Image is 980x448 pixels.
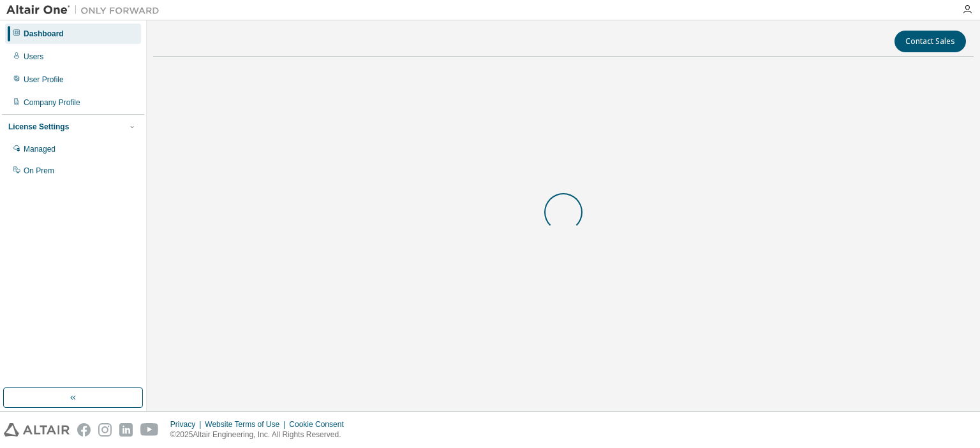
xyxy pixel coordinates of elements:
div: Dashboard [24,29,64,39]
div: Website Terms of Use [205,419,289,430]
img: altair_logo.svg [4,423,70,437]
img: linkedin.svg [119,423,133,437]
p: © 2025 Altair Engineering, Inc. All Rights Reserved. [170,430,352,440]
div: Privacy [170,419,205,430]
div: Cookie Consent [289,419,351,430]
div: User Profile [24,75,64,85]
div: On Prem [24,166,54,176]
img: Altair One [6,4,166,17]
img: instagram.svg [98,423,112,437]
img: facebook.svg [77,423,91,437]
div: Managed [24,144,56,154]
div: Users [24,52,43,62]
img: youtube.svg [140,423,159,437]
div: License Settings [8,122,69,132]
button: Contact Sales [895,31,966,52]
div: Company Profile [24,98,80,108]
